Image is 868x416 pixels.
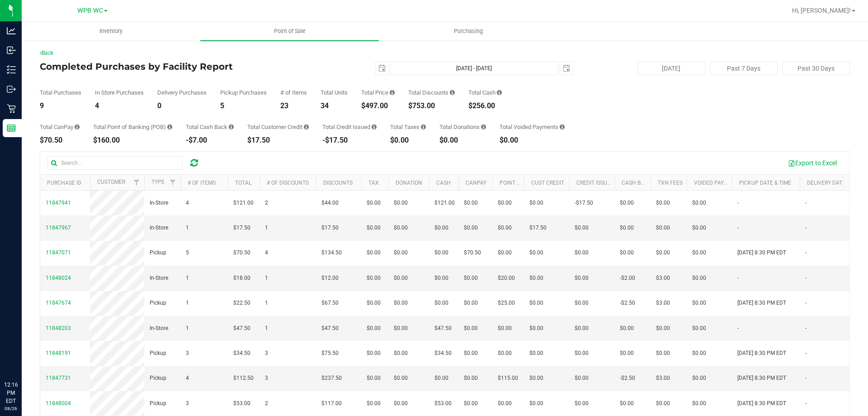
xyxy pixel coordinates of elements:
[247,137,309,144] div: $17.50
[95,90,144,96] div: In Store Purchases
[186,399,189,408] span: 3
[498,399,512,408] span: $0.00
[40,124,80,130] div: Total CanPay
[450,90,455,96] i: Sum of the discount values applied to the all purchases in the date range.
[22,22,200,41] a: Inventory
[439,137,486,144] div: $0.00
[157,90,207,96] div: Delivery Purchases
[692,249,706,257] span: $0.00
[321,199,339,207] span: $44.00
[394,299,408,307] span: $0.00
[323,180,353,186] a: Discounts
[394,374,408,383] span: $0.00
[390,124,426,130] div: Total Taxes
[805,199,807,207] span: -
[150,224,168,232] span: In-Store
[442,27,495,35] span: Purchasing
[620,274,635,282] span: -$2.00
[262,27,318,35] span: Point of Sale
[220,90,267,96] div: Pickup Purchases
[367,299,381,307] span: $0.00
[421,124,426,130] i: Sum of the total taxes for all purchases in the date range.
[575,249,589,257] span: $0.00
[46,350,71,356] span: 11848191
[737,374,786,383] span: [DATE] 8:30 PM EDT
[464,224,478,232] span: $0.00
[575,324,589,333] span: $0.00
[150,374,166,383] span: Pickup
[46,300,71,306] span: 11847674
[40,102,81,110] div: 9
[656,249,670,257] span: $0.00
[367,249,381,257] span: $0.00
[739,180,791,186] a: Pickup Date & Time
[498,249,512,257] span: $0.00
[710,62,778,75] button: Past 7 Days
[379,22,557,41] a: Purchasing
[575,199,593,207] span: -$17.50
[575,299,589,307] span: $0.00
[4,405,18,412] p: 08/26
[656,299,670,307] span: $3.00
[267,180,309,186] a: # of Discounts
[658,180,683,186] a: Txn Fees
[464,324,478,333] span: $0.00
[321,374,342,383] span: $237.50
[186,324,189,333] span: 1
[200,22,379,41] a: Point of Sale
[464,199,478,207] span: $0.00
[97,179,125,185] a: Customer
[235,180,251,186] a: Total
[560,62,573,75] span: select
[167,124,172,130] i: Sum of the successful, non-voided point-of-banking payment transactions, both via payment termina...
[321,349,339,358] span: $75.50
[280,102,307,110] div: 23
[500,180,564,186] a: Point of Banking (POB)
[150,349,166,358] span: Pickup
[805,299,807,307] span: -
[93,137,172,144] div: $160.00
[434,374,448,383] span: $0.00
[500,124,565,130] div: Total Voided Payments
[367,324,381,333] span: $0.00
[233,349,250,358] span: $34.50
[497,90,502,96] i: Sum of the successful, non-voided cash payment transactions for all purchases in the date range. ...
[321,90,348,96] div: Total Units
[40,50,53,56] a: Back
[434,224,448,232] span: $0.00
[233,299,250,307] span: $22.50
[434,249,448,257] span: $0.00
[529,299,543,307] span: $0.00
[692,374,706,383] span: $0.00
[394,224,408,232] span: $0.00
[361,102,395,110] div: $497.00
[575,274,589,282] span: $0.00
[47,180,81,186] a: Purchase ID
[805,399,807,408] span: -
[394,249,408,257] span: $0.00
[280,90,307,96] div: # of Items
[394,199,408,207] span: $0.00
[620,324,634,333] span: $0.00
[157,102,207,110] div: 0
[7,26,16,35] inline-svg: Analytics
[186,124,234,130] div: Total Cash Back
[408,102,455,110] div: $753.00
[656,374,670,383] span: $3.00
[481,124,486,130] i: Sum of all round-up-to-next-dollar total price adjustments for all purchases in the date range.
[265,349,268,358] span: 3
[560,124,565,130] i: Sum of all voided payment transaction amounts, excluding tips and transaction fees, for all purch...
[692,199,706,207] span: $0.00
[656,274,670,282] span: $3.00
[468,102,502,110] div: $256.00
[737,324,739,333] span: -
[87,27,135,35] span: Inventory
[434,349,452,358] span: $34.50
[46,200,71,206] span: 11847941
[434,324,452,333] span: $47.50
[129,175,144,190] a: Filter
[434,274,448,282] span: $0.00
[656,399,670,408] span: $0.00
[464,374,478,383] span: $0.00
[464,274,478,282] span: $0.00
